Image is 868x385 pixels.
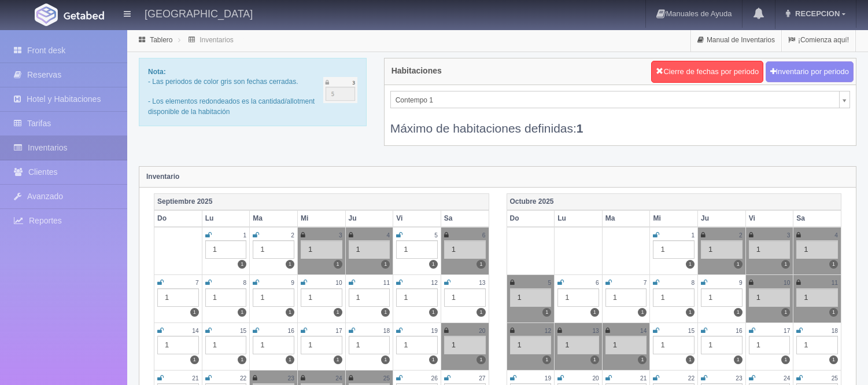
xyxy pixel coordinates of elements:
[157,336,199,354] div: 1
[157,288,199,307] div: 1
[150,36,172,44] a: Tablero
[381,260,390,269] label: 1
[784,375,790,382] small: 24
[286,355,294,364] label: 1
[507,193,841,210] th: Octubre 2025
[190,308,199,317] label: 1
[749,288,791,307] div: 1
[739,232,743,239] small: 2
[701,240,743,259] div: 1
[686,260,695,269] label: 1
[477,260,485,269] label: 1
[253,336,294,354] div: 1
[205,288,247,307] div: 1
[334,355,342,364] label: 1
[238,260,246,269] label: 1
[429,260,438,269] label: 1
[444,240,486,259] div: 1
[345,210,393,227] th: Ju
[301,288,342,307] div: 1
[349,336,390,354] div: 1
[291,232,294,239] small: 2
[396,288,438,307] div: 1
[146,173,179,181] strong: Inventario
[590,308,599,317] label: 1
[349,288,390,307] div: 1
[381,308,390,317] label: 1
[200,36,234,44] a: Inventarios
[288,328,294,334] small: 16
[736,328,742,334] small: 16
[396,91,834,109] span: Contempo 1
[829,260,838,269] label: 1
[688,328,695,334] small: 15
[653,288,695,307] div: 1
[253,240,294,259] div: 1
[334,260,342,269] label: 1
[548,280,551,286] small: 5
[782,29,855,52] a: ¡Comienza aquí!
[431,375,438,382] small: 26
[383,375,390,382] small: 25
[190,355,199,364] label: 1
[288,375,294,382] small: 23
[640,375,647,382] small: 21
[736,375,742,382] small: 23
[832,375,838,382] small: 25
[734,308,743,317] label: 1
[749,240,791,259] div: 1
[339,232,342,239] small: 3
[205,336,247,354] div: 1
[192,328,198,334] small: 14
[35,3,58,26] img: Getabed
[154,193,489,210] th: Septiembre 2025
[431,328,438,334] small: 19
[766,61,854,83] button: Inventario por periodo
[202,210,250,227] th: Lu
[301,336,342,354] div: 1
[390,91,850,108] a: Contempo 1
[391,67,442,75] h4: Habitaciones
[781,260,790,269] label: 1
[555,210,603,227] th: Lu
[482,232,486,239] small: 6
[434,232,438,239] small: 5
[335,375,342,382] small: 24
[590,355,599,364] label: 1
[592,328,599,334] small: 13
[510,336,552,354] div: 1
[545,328,551,334] small: 12
[390,108,850,137] div: Máximo de habitaciones definidas:
[396,240,438,259] div: 1
[784,280,790,286] small: 10
[145,6,253,20] h4: [GEOGRAPHIC_DATA]
[335,328,342,334] small: 17
[557,336,599,354] div: 1
[349,240,390,259] div: 1
[577,122,583,135] b: 1
[829,308,838,317] label: 1
[335,280,342,286] small: 10
[396,336,438,354] div: 1
[691,232,695,239] small: 1
[605,336,647,354] div: 1
[545,375,551,382] small: 19
[644,280,647,286] small: 7
[429,355,438,364] label: 1
[834,232,838,239] small: 4
[240,375,246,382] small: 22
[238,355,246,364] label: 1
[192,375,198,382] small: 21
[734,260,743,269] label: 1
[243,280,247,286] small: 8
[605,288,647,307] div: 1
[477,355,485,364] label: 1
[297,210,345,227] th: Mi
[334,308,342,317] label: 1
[638,355,647,364] label: 1
[796,240,838,259] div: 1
[832,280,838,286] small: 11
[383,280,390,286] small: 11
[301,240,342,259] div: 1
[238,308,246,317] label: 1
